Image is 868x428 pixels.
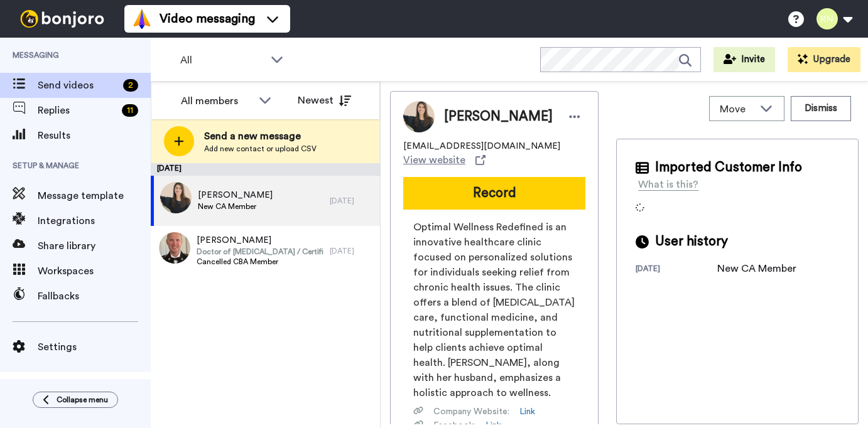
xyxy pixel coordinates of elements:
button: Collapse menu [33,392,118,408]
a: View website [403,152,486,168]
span: Video messaging [160,10,255,28]
div: [DATE] [636,264,717,276]
div: 2 [123,79,138,92]
span: Share library [38,238,151,254]
span: [EMAIL_ADDRESS][DOMAIN_NAME] [403,140,560,152]
div: What is this? [638,177,698,192]
span: User history [655,232,728,251]
span: Send a new message [204,129,317,144]
span: Company Website : [433,405,509,418]
span: [PERSON_NAME] [197,234,323,247]
button: Invite [713,47,775,72]
div: [DATE] [330,196,374,206]
img: 64866f40-494a-4a9e-a9d1-7763d7102dbc.jpg [160,182,192,213]
div: [DATE] [151,163,380,176]
img: Image of Larisa Scott [403,101,435,132]
span: [PERSON_NAME] [444,107,553,126]
button: Dismiss [791,96,851,121]
span: Integrations [38,213,151,228]
span: [PERSON_NAME] [198,189,273,201]
img: bj-logo-header-white.svg [15,10,109,28]
span: View website [403,152,465,168]
div: 11 [122,104,138,117]
img: fc463328-77a8-4338-9072-1edb22e86213.jpg [159,232,190,264]
span: New CA Member [198,201,273,211]
button: Newest [288,88,361,113]
span: Message template [38,188,151,203]
span: Imported Customer Info [655,158,802,177]
span: Workspaces [38,264,151,279]
a: Link [519,405,535,418]
button: Upgrade [788,47,860,72]
span: All [180,53,264,68]
span: Optimal Wellness Redefined is an innovative healthcare clinic focused on personalized solutions f... [413,220,575,400]
div: All members [181,94,252,109]
span: Replies [38,103,117,118]
button: Record [403,177,585,210]
img: vm-color.svg [132,9,152,29]
span: Settings [38,340,151,355]
span: Doctor of [MEDICAL_DATA] / Certified Functional Medicine Practitioner [197,247,323,257]
span: Cancelled CBA Member [197,257,323,267]
div: [DATE] [330,246,374,256]
span: Move [720,102,754,117]
span: Fallbacks [38,289,151,304]
span: Results [38,128,151,143]
span: Send videos [38,78,118,93]
div: New CA Member [717,261,796,276]
span: Add new contact or upload CSV [204,144,317,154]
span: Collapse menu [57,395,108,405]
